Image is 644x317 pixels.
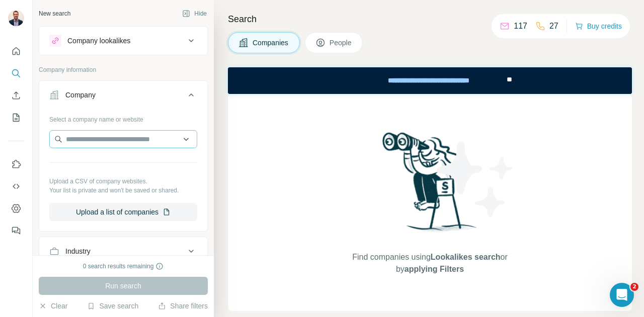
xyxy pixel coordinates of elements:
button: Company lookalikes [39,29,207,53]
div: New search [39,9,70,18]
div: Company [65,90,96,100]
p: Upload a CSV of company websites. [49,177,197,186]
button: Search [8,64,24,82]
div: Industry [65,246,91,256]
p: Your list is private and won't be saved or shared. [49,186,197,195]
iframe: Intercom live chat [610,283,634,307]
span: People [330,38,353,48]
span: Companies [253,38,289,48]
img: Avatar [8,10,24,26]
button: Company [39,83,207,111]
span: 2 [630,283,638,291]
span: applying Filters [405,265,464,273]
button: Save search [87,301,138,311]
button: Use Surfe on LinkedIn [8,155,24,173]
button: Use Surfe API [8,177,24,195]
button: My lists [8,109,24,127]
button: Hide [175,6,214,21]
button: Quick start [8,42,24,60]
span: Find companies using or by [349,251,510,275]
div: Company lookalikes [67,36,130,46]
p: 27 [549,20,558,32]
img: Surfe Illustration - Woman searching with binoculars [378,130,482,242]
button: Share filters [158,301,208,311]
p: 117 [514,20,527,32]
div: 0 search results remaining [83,262,164,271]
img: Surfe Illustration - Stars [430,134,521,225]
span: Lookalikes search [431,253,501,261]
button: Clear [39,301,67,311]
button: Upload a list of companies [49,203,197,221]
button: Dashboard [8,199,24,218]
button: Feedback [8,222,24,240]
p: Company information [39,65,208,74]
button: Buy credits [575,19,622,33]
iframe: Banner [228,67,632,94]
button: Industry [39,239,207,263]
h4: Search [228,12,632,26]
div: Select a company name or website [49,111,197,124]
button: Enrich CSV [8,86,24,104]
